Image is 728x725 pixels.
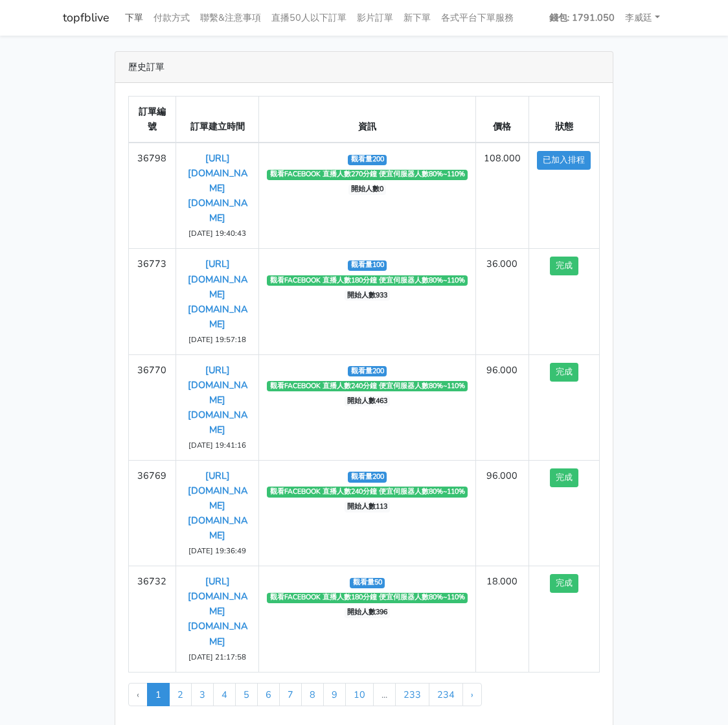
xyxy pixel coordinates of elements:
[188,257,247,330] a: [URL][DOMAIN_NAME][DOMAIN_NAME]
[462,683,482,706] a: Next »
[345,501,391,512] span: 開始人數113
[529,97,599,143] th: 狀態
[188,652,246,662] small: [DATE] 21:17:58
[429,683,463,706] a: 234
[475,461,529,566] td: 96.000
[257,683,280,706] a: 6
[129,143,176,249] td: 36798
[128,683,148,706] li: « Previous
[235,683,258,706] a: 5
[350,578,385,588] span: 觀看量50
[544,5,620,30] a: 錢包: 1791.050
[129,461,176,566] td: 36769
[188,469,247,542] a: [URL][DOMAIN_NAME][DOMAIN_NAME]
[475,249,529,354] td: 36.000
[120,5,148,30] a: 下單
[395,683,429,706] a: 233
[475,143,529,249] td: 108.000
[191,683,214,706] a: 3
[195,5,266,30] a: 聯繫&注意事項
[537,151,591,170] button: 已加入排程
[129,566,176,672] td: 36732
[169,683,192,706] a: 2
[63,5,109,30] a: topfblive
[345,396,391,406] span: 開始人數463
[345,608,391,618] span: 開始人數396
[475,354,529,460] td: 96.000
[475,566,529,672] td: 18.000
[188,228,246,238] small: [DATE] 19:40:43
[348,260,387,271] span: 觀看量100
[550,363,578,382] button: 完成
[188,363,247,436] a: [URL][DOMAIN_NAME][DOMAIN_NAME]
[267,593,468,603] span: 觀看FACEBOOK 直播人數180分鐘 便宜伺服器人數80%~110%
[147,683,170,706] span: 1
[348,366,387,376] span: 觀看量200
[176,97,259,143] th: 訂單建立時間
[550,468,578,487] button: 完成
[348,185,387,195] span: 開始人數0
[620,5,665,30] a: 李威廷
[550,257,578,275] button: 完成
[475,97,529,143] th: 價格
[129,354,176,460] td: 36770
[115,52,613,83] div: 歷史訂單
[267,487,468,497] span: 觀看FACEBOOK 直播人數240分鐘 便宜伺服器人數80%~110%
[550,574,578,593] button: 完成
[352,5,398,30] a: 影片訂單
[129,97,176,143] th: 訂單編號
[259,97,476,143] th: 資訊
[436,5,519,30] a: 各式平台下單服務
[323,683,346,706] a: 9
[348,155,387,165] span: 觀看量200
[549,11,615,24] strong: 錢包: 1791.050
[301,683,324,706] a: 8
[188,575,247,647] a: [URL][DOMAIN_NAME][DOMAIN_NAME]
[266,5,352,30] a: 直播50人以下訂單
[267,170,468,180] span: 觀看FACEBOOK 直播人數270分鐘 便宜伺服器人數80%~110%
[398,5,436,30] a: 新下單
[267,275,468,286] span: 觀看FACEBOOK 直播人數180分鐘 便宜伺服器人數80%~110%
[279,683,302,706] a: 7
[348,472,387,482] span: 觀看量200
[267,381,468,391] span: 觀看FACEBOOK 直播人數240分鐘 便宜伺服器人數80%~110%
[188,334,246,345] small: [DATE] 19:57:18
[188,546,246,556] small: [DATE] 19:36:49
[188,152,247,224] a: [URL][DOMAIN_NAME][DOMAIN_NAME]
[188,440,246,450] small: [DATE] 19:41:16
[345,290,391,301] span: 開始人數933
[148,5,195,30] a: 付款方式
[129,249,176,354] td: 36773
[345,683,374,706] a: 10
[213,683,236,706] a: 4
